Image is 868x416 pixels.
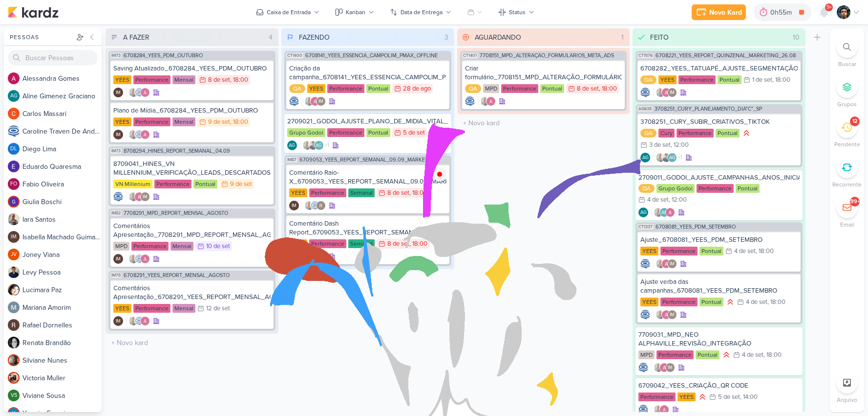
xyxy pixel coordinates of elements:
[670,313,675,318] p: IM
[770,7,795,18] div: 0h55m
[653,310,677,320] div: Colaboradores: Iara Santos, Alessandra Gomes, Isabella Machado Guimarães
[640,88,650,97] div: Criador(a): Caroline Traven De Andrade
[265,32,276,43] div: 4
[653,88,677,97] div: Colaboradores: Iara Santos, Alessandra Gomes, Isabella Machado Guimarães
[721,350,731,360] div: Prioridade Alta
[387,190,409,196] div: 8 de set
[661,210,668,215] p: AG
[289,143,295,148] p: AG
[659,363,669,372] img: Alessandra Gomes
[480,53,614,58] span: 7708151_MPD_ALTERAÇÃO_FORMULÁRIOS_META_ADS
[113,117,131,126] div: YEES
[22,320,102,330] div: R a f a e l D o r n e l l e s
[314,140,324,150] div: Aline Gimenez Graciano
[133,75,170,84] div: Performance
[305,53,438,58] span: 6708141_YEES_ESSENCIA_CAMPOLIM_PMAX_OFFLINE
[22,91,102,101] div: A l i n e G i m e n e z G r a c i a n o
[172,75,195,84] div: Mensal
[465,64,622,82] div: Criar formulário_7708151_MPD_ALTERAÇÃO_FORMULÁRIOS_META_ADS
[756,248,774,254] div: , 18:00
[206,243,230,250] div: 10 de set
[660,247,698,255] div: Performance
[10,93,18,99] p: AG
[289,96,299,106] div: Criador(a): Caroline Traven De Andrade
[11,252,17,257] p: JV
[667,153,677,162] div: Aline Gimenez Graciano
[316,96,326,106] div: Isabella Machado Guimarães
[617,32,628,43] div: 1
[316,252,326,261] img: Alessandra Gomes
[308,140,318,150] img: Levy Pessoa
[661,88,671,97] img: Alessandra Gomes
[309,188,346,197] div: Performance
[113,242,129,251] div: MPD
[110,148,122,154] span: IM73
[736,184,760,193] div: Pontual
[459,116,628,130] input: + Novo kard
[154,180,191,188] div: Performance
[289,201,299,210] div: Criador(a): Isabella Machado Guimarães
[289,96,299,106] img: Caroline Traven De Andrade
[838,60,856,69] p: Buscar
[640,259,650,269] div: Criador(a): Caroline Traven De Andrade
[653,153,682,162] div: Colaboradores: Iara Santos, Levy Pessoa, Aline Gimenez Graciano, Alessandra Gomes
[734,248,756,254] div: 4 de set
[403,86,431,92] div: 28 de ago
[654,208,663,217] img: Iara Santos
[638,363,648,372] div: Criador(a): Caroline Traven De Andrade
[8,354,20,366] img: Silviane Nunes
[287,140,297,150] div: Criador(a): Aline Gimenez Graciano
[486,96,496,106] img: Alessandra Gomes
[637,106,653,112] span: AG638
[22,109,102,119] div: C a r l o s M a s s a r i
[140,130,150,139] img: Alessandra Gomes
[124,148,230,154] span: 8708294_HINES_REPORT_SEMANAL_04.09
[22,285,102,295] div: L u c i m a r a P a z
[113,304,131,313] div: YEES
[640,64,798,73] div: 6708282_YEES_TATUAPÉ_AJUSTE_SEGMENTAÇÃO_META_ADS
[124,210,228,216] span: 7708291_MPD_REPORT_MENSAL_AGOSTO
[667,88,677,97] div: Isabella Machado Guimarães
[113,88,123,97] div: Criador(a): Isabella Machado Guimarães
[640,310,650,320] div: Criador(a): Caroline Traven De Andrade
[289,239,307,248] div: YEES
[113,130,123,139] div: Isabella Machado Guimarães
[289,219,446,237] div: Comentário Dash Report_6709053_YEES_REPORT_SEMANAL_10.09_MARKETING
[126,316,150,326] div: Colaboradores: Iara Santos, Caroline Traven De Andrade, Alessandra Gomes
[113,180,152,188] div: VN Millenium
[638,208,648,217] div: Criador(a): Aline Gimenez Graciano
[292,254,296,259] p: IM
[696,350,720,359] div: Pontual
[669,156,676,161] p: AG
[667,310,677,320] div: Isabella Machado Guimarães
[659,208,669,217] div: Aline Gimenez Graciano
[193,180,217,188] div: Pontual
[124,273,230,278] span: 6708291_YEES_REPORT_MENSAL_AGOSTO
[287,117,448,126] div: 2709021_GODOI_AJUSTE_PLANO_DE_MIDIA_VITAL_E_AB
[126,192,150,202] div: Colaboradores: Iara Santos, Alessandra Gomes, Isabella Machado Guimarães
[577,86,599,92] div: 8 de set
[8,319,20,331] img: Rafael Dornelles
[409,241,427,247] div: , 18:00
[302,140,312,150] img: Iara Santos
[126,254,150,264] div: Colaboradores: Iara Santos, Caroline Traven De Andrade, Alessandra Gomes
[307,84,325,93] div: YEES
[670,91,675,95] p: IM
[8,161,20,172] img: Eduardo Quaresma
[22,355,102,366] div: S i l v i a n e N u n e s
[300,140,329,150] div: Colaboradores: Iara Santos, Levy Pessoa, Aline Gimenez Graciano, Alessandra Gomes
[172,304,195,313] div: Mensal
[113,222,271,239] div: Comentários Apresentação_7708291_MPD_REPORT_MENSAL_AGOSTO
[763,352,782,358] div: , 18:00
[671,142,689,148] div: , 12:00
[22,267,102,277] div: L e v y P e s s o a
[113,75,131,84] div: YEES
[441,32,452,43] div: 3
[134,254,144,264] img: Caroline Traven De Andrade
[8,108,20,119] img: Carlos Massari
[832,180,862,189] p: Recorrente
[852,117,857,125] div: 12
[658,129,675,138] div: Cury
[699,298,723,306] div: Pontual
[128,316,138,326] img: Iara Santos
